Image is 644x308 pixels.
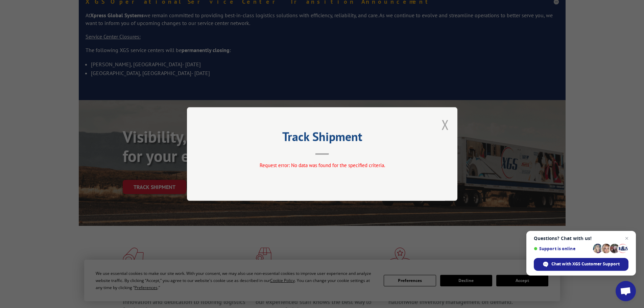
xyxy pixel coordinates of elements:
[534,236,628,241] span: Questions? Chat with us!
[442,116,449,134] button: Close modal
[259,162,385,168] span: Request error: No data was found for the specified criteria.
[551,261,620,267] span: Chat with XGS Customer Support
[616,281,636,301] a: Open chat
[534,258,628,271] span: Chat with XGS Customer Support
[534,246,591,251] span: Support is online
[221,132,424,145] h2: Track Shipment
